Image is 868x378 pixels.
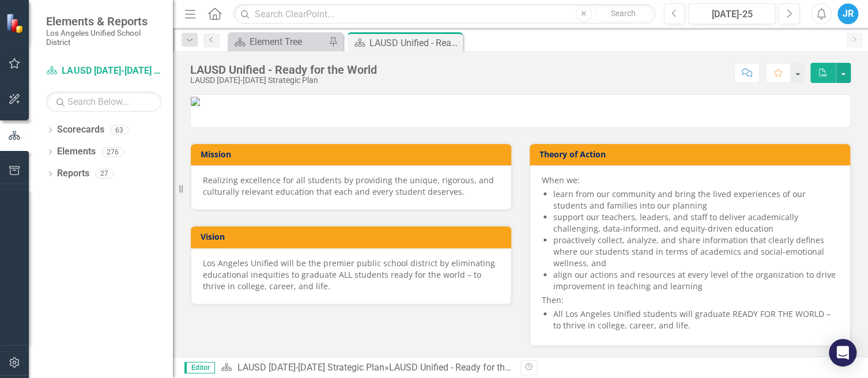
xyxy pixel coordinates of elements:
[46,65,161,78] a: LAUSD [DATE]-[DATE] Strategic Plan
[46,92,161,112] input: Search Below...
[203,175,499,198] div: Realizing excellence for all students by providing the unique, rigorous, and culturally relevant ...
[190,76,377,85] div: LAUSD [DATE]-[DATE] Strategic Plan
[553,235,838,269] li: proactively collect, analyze, and share information that clearly defines where our students stand...
[191,97,200,106] img: LAUSD_combo_seal_wordmark%20v2.png
[57,145,96,158] a: Elements
[595,6,652,22] button: Search
[5,12,27,34] img: ClearPoint Strategy
[250,35,326,49] div: Element Tree
[369,36,460,50] div: LAUSD Unified - Ready for the World
[688,3,775,24] button: [DATE]-25
[233,4,655,24] input: Search ClearPoint...
[101,147,124,157] div: 276
[837,3,858,24] button: JR
[57,123,104,137] a: Scorecards
[553,211,838,235] li: support our teachers, leaders, and staff to deliver academically challenging, data-informed, and ...
[110,125,129,135] div: 63
[95,169,114,179] div: 27
[203,258,499,292] div: Los Angeles Unified will be the premier public school district by eliminating educational inequit...
[46,28,161,47] small: Los Angeles Unified School District
[231,35,326,49] a: Element Tree
[692,7,771,21] div: [DATE]-25
[46,14,161,28] span: Elements & Reports
[542,175,580,186] span: When we:
[57,167,89,180] a: Reports
[553,269,838,292] li: align our actions and resources at every level of the organization to drive improvement in teachi...
[829,339,856,366] div: Open Intercom Messenger
[201,232,505,241] h3: Vision
[611,9,636,18] span: Search
[190,63,377,76] div: LAUSD Unified - Ready for the World
[539,150,844,158] h3: Theory of Action
[221,361,512,375] div: »
[553,188,838,211] li: learn from our community and bring the lived experiences of our students and families into our pl...
[184,362,215,373] span: Editor
[388,362,535,373] div: LAUSD Unified - Ready for the World
[201,150,505,158] h3: Mission
[542,175,838,331] div: Then:
[237,362,384,373] a: LAUSD [DATE]-[DATE] Strategic Plan
[553,308,838,331] li: All Los Angeles Unified students will graduate READY FOR THE WORLD – to thrive in college, career...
